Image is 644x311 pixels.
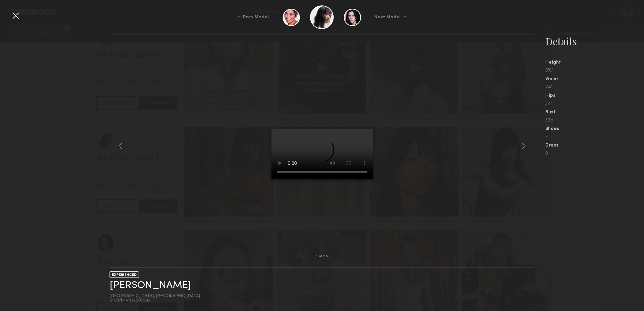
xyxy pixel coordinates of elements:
div: Shoes [545,127,644,131]
div: Bust [545,110,644,115]
div: Dress [545,143,644,148]
div: Hips [545,93,644,98]
div: Details [545,35,644,48]
div: 24" [545,85,644,90]
a: [PERSON_NAME] [110,280,191,291]
div: Waist [545,77,644,82]
div: 32a [545,118,644,123]
div: 5'9" [545,68,644,73]
div: 1 of 26 [316,255,328,258]
div: EXPERIENCED [110,271,139,278]
div: Next Model → [375,14,406,20]
div: ← Prev Model [238,14,269,20]
div: 7 [545,135,644,139]
div: [GEOGRAPHIC_DATA], [GEOGRAPHIC_DATA] [110,294,200,298]
div: $150/hr • $1200/day [110,298,200,303]
div: 34" [545,102,644,106]
div: 0 [545,151,644,156]
div: Height [545,60,644,65]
